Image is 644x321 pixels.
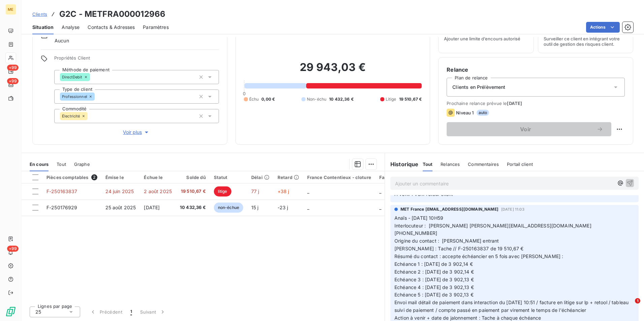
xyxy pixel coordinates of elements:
div: Facture / Echéancier [379,175,425,180]
button: Voir plus [54,129,219,136]
span: Commentaires [468,162,499,167]
span: 2 août 2025 [144,188,172,194]
div: Pièces comptables [46,174,97,180]
span: Propriétés Client [54,55,219,65]
span: [DATE] [144,205,160,210]
div: Statut [214,175,243,180]
div: France Contentieux - cloture [307,175,371,180]
span: +99 [7,246,19,252]
span: litige [214,186,231,197]
span: Non-échu [307,96,326,102]
span: 24 juin 2025 [105,188,134,194]
span: Niveau 1 [456,110,474,115]
div: Échue le [144,175,172,180]
input: Ajouter une valeur [95,94,100,100]
div: Délai [251,175,269,180]
a: Clients [32,11,47,17]
span: +38 j [278,188,289,194]
span: _ [379,205,381,210]
span: Électricité [62,114,80,118]
span: Contacts & Adresses [88,24,135,31]
span: Paramètres [143,24,169,31]
span: Professionnel [62,95,87,99]
iframe: Intercom live chat [621,298,637,314]
span: F-250176929 [46,205,77,210]
input: Ajouter une valeur [90,74,95,80]
span: Prochaine relance prévue le [447,101,625,106]
span: Tout [57,162,66,167]
span: Clients [32,11,47,17]
span: Aucun [55,37,69,44]
span: [DATE] [507,101,522,106]
h6: Historique [385,160,419,168]
span: En cours [30,162,49,167]
button: Suivant [136,305,170,319]
button: Actions [586,22,620,33]
input: Ajouter une valeur [88,113,93,119]
span: 25 août 2025 [105,205,136,210]
button: 1 [126,305,136,319]
span: Situation [32,24,54,31]
span: 2 [91,174,97,180]
span: 19 510,67 € [180,188,206,195]
span: Surveiller ce client en intégrant votre outil de gestion des risques client. [544,36,627,47]
span: 0,00 € [261,96,275,102]
span: -23 j [278,205,288,210]
span: +99 [7,65,19,71]
button: Voir [447,122,611,136]
div: Solde dû [180,175,206,180]
span: [PERSON_NAME] [DATE] 10:00 Interlocuteur : [PERSON_NAME] [PERSON_NAME][EMAIL_ADDRESS][DOMAIN_NAME... [394,160,634,197]
span: Échu [249,96,259,102]
span: 10 432,36 € [329,96,354,102]
h3: G2C - METFRA000012966 [59,8,165,20]
span: 0 [243,91,246,96]
button: Précédent [86,305,126,319]
img: Logo LeanPay [5,306,16,317]
span: Clients en Prélèvement [452,84,505,91]
span: Graphe [74,162,90,167]
div: ME [5,4,16,15]
span: Tout [423,162,433,167]
span: Ajouter une limite d’encours autorisé [444,36,520,41]
span: auto [477,110,489,116]
span: Voir plus [123,129,150,136]
div: Retard [278,175,299,180]
span: 1 [635,298,640,304]
span: 25 [35,309,41,315]
span: _ [307,188,309,194]
span: 19 510,67 € [399,96,422,102]
span: 77 j [251,188,259,194]
h2: 29 943,03 € [244,61,422,81]
span: Voir [455,127,597,132]
span: +99 [7,78,19,84]
h6: Relance [447,66,625,74]
span: Litige [386,96,396,102]
div: Émise le [105,175,136,180]
span: non-échue [214,203,243,213]
span: MET France [EMAIL_ADDRESS][DOMAIN_NAME] [400,206,498,212]
span: 10 432,36 € [180,204,206,211]
span: F-250163837 [46,188,77,194]
span: Anaïs - [DATE] 10H59 Interlocuteur : [PERSON_NAME] [PERSON_NAME][EMAIL_ADDRESS][DOMAIN_NAME] [PHO... [394,215,630,321]
span: 1 [130,309,132,315]
span: Portail client [507,162,533,167]
span: DirectDebit [62,75,83,79]
span: _ [307,205,309,210]
span: [DATE] 11:03 [501,207,524,211]
span: _ [379,188,381,194]
span: 15 j [251,205,259,210]
span: Relances [441,162,460,167]
span: Analyse [62,24,79,31]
